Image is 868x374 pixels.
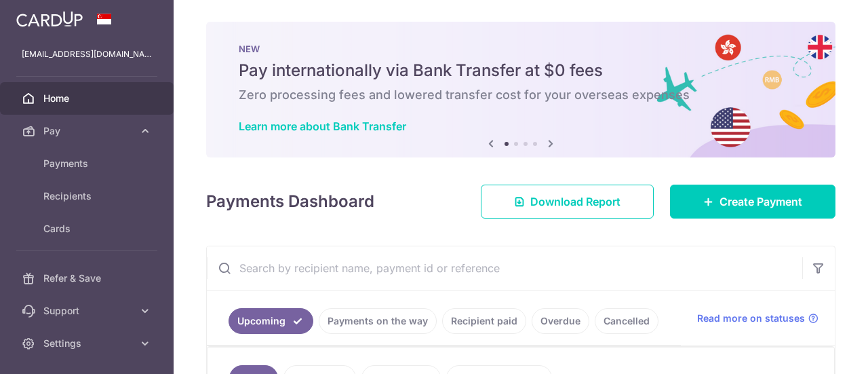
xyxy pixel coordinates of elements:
a: Recipient paid [442,308,526,334]
span: Cards [43,222,133,236]
h5: Pay internationally via Bank Transfer at $0 fees [239,60,803,81]
h6: Zero processing fees and lowered transfer cost for your overseas expenses [239,87,803,103]
a: Overdue [532,308,589,334]
a: Upcoming [229,308,313,334]
span: Create Payment [719,193,802,210]
input: Search by recipient name, payment id or reference [207,246,802,290]
p: [EMAIL_ADDRESS][DOMAIN_NAME] [22,48,152,61]
a: Payments on the way [319,308,437,334]
span: Payments [43,157,133,170]
span: Pay [43,124,133,138]
a: Download Report [481,185,654,219]
img: CardUp [16,11,83,27]
span: Settings [43,337,133,350]
span: Recipients [43,189,133,203]
span: Support [43,304,133,318]
a: Read more on statuses [697,312,818,325]
a: Cancelled [595,308,658,334]
span: Download Report [530,193,620,210]
span: Home [43,92,133,105]
span: Read more on statuses [697,312,805,325]
a: Learn more about Bank Transfer [239,119,406,133]
span: Refer & Save [43,272,133,285]
img: Bank transfer banner [206,22,835,157]
h4: Payments Dashboard [206,189,374,214]
p: NEW [239,43,803,54]
a: Create Payment [670,185,835,219]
